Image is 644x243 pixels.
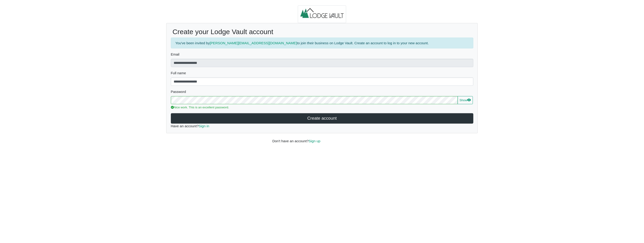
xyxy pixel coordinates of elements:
[467,98,471,102] svg: eye fill
[199,124,209,128] a: Sign in
[171,106,174,109] svg: check circle fill
[298,5,346,23] img: logo.2b93711c.jpg
[171,71,473,76] label: Full name
[166,23,478,133] div: Have an account?
[171,52,473,57] label: Email
[172,28,472,36] h2: Create your Lodge Vault account
[269,133,375,144] div: Don't have an account?
[458,96,473,104] button: Showeye fill
[171,105,473,110] div: Nice work. This is an excellent password.
[171,89,473,95] label: Password
[210,41,297,45] a: [PERSON_NAME][EMAIL_ADDRESS][DOMAIN_NAME]
[171,38,473,48] div: You've been invited by to join their business on Lodge Vault. Create an account to log in to your...
[171,113,473,124] button: Create account
[309,139,320,143] a: Sign up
